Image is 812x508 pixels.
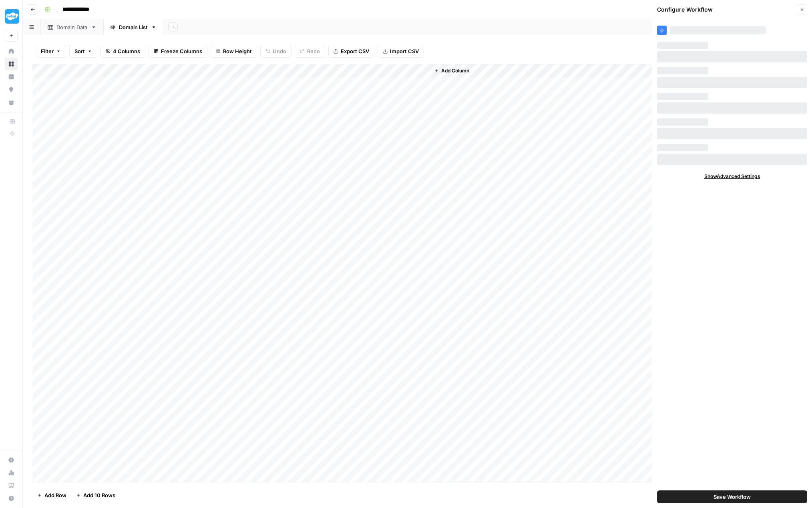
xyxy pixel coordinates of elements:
[260,45,291,58] button: Undo
[5,479,18,492] a: Learning Hub
[71,489,120,502] button: Add 10 Rows
[5,6,18,26] button: Workspace: Twinkl
[273,47,286,55] span: Undo
[295,45,325,58] button: Redo
[5,45,18,58] a: Home
[41,47,54,55] span: Filter
[704,173,760,180] span: Show Advanced Settings
[44,491,66,499] span: Add Row
[5,492,18,505] button: Help + Support
[56,23,88,31] div: Domain Data
[5,83,18,96] a: Opportunities
[5,96,18,109] a: Your Data
[211,45,257,58] button: Row Height
[103,19,163,35] a: Domain List
[657,490,807,503] button: Save Workflow
[714,493,751,501] span: Save Workflow
[341,47,369,55] span: Export CSV
[5,70,18,83] a: Insights
[378,45,424,58] button: Import CSV
[307,47,320,55] span: Redo
[113,47,140,55] span: 4 Columns
[149,45,207,58] button: Freeze Columns
[83,491,115,499] span: Add 10 Rows
[119,23,148,31] div: Domain List
[328,45,374,58] button: Export CSV
[5,9,19,24] img: Twinkl Logo
[69,45,97,58] button: Sort
[390,47,419,55] span: Import CSV
[5,466,18,479] a: Usage
[32,489,71,502] button: Add Row
[431,66,472,76] button: Add Column
[36,45,66,58] button: Filter
[41,19,103,35] a: Domain Data
[100,45,145,58] button: 4 Columns
[441,67,469,74] span: Add Column
[223,47,252,55] span: Row Height
[161,47,202,55] span: Freeze Columns
[74,47,85,55] span: Sort
[5,58,18,70] a: Browse
[5,454,18,466] a: Settings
